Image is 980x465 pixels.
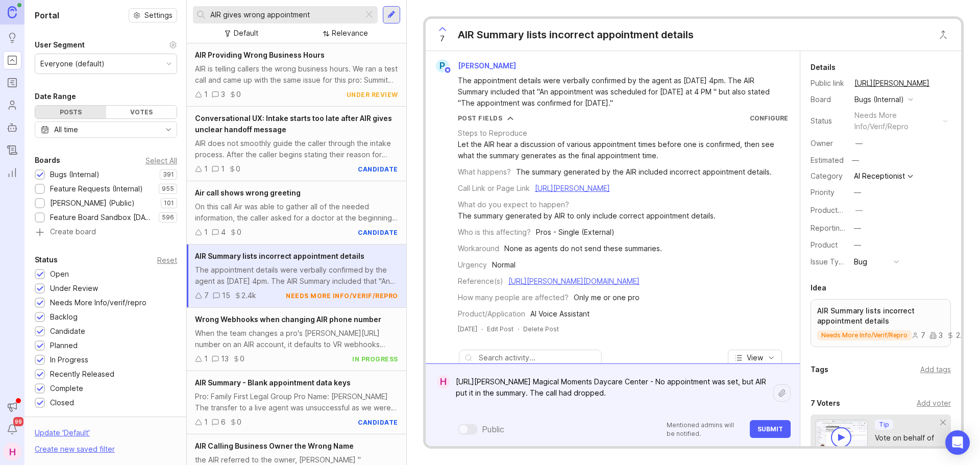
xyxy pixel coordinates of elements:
[817,306,944,326] p: AIR Summary lists incorrect appointment details
[3,163,21,182] a: Reporting
[667,421,744,438] p: Mentioned admins will be notified.
[516,166,772,178] div: The summary generated by the AIR included incorrect appointment details.
[530,308,590,320] div: AI Voice Assistant
[144,10,173,20] span: Settings
[458,308,525,320] div: Product/Application
[854,223,861,234] div: —
[35,427,90,444] div: Update ' Default '
[50,268,69,280] div: Open
[237,227,241,238] div: 0
[3,118,21,137] a: Autopilot
[854,94,904,105] div: Bugs (Internal)
[811,78,846,89] div: Public link
[518,325,519,333] div: ·
[3,398,21,416] button: Announcements
[3,96,21,114] a: Users
[3,420,21,438] button: Notifications
[204,290,209,301] div: 7
[50,297,146,308] div: Needs More Info/verif/repro
[458,28,694,42] div: AIR Summary lists incorrect appointment details
[458,210,716,222] div: The summary generated by AIR to only include correct appointment details.
[195,201,398,224] div: On this call Air was able to gather all of the needed information, the caller asked for a doctor ...
[160,126,177,134] svg: toggle icon
[947,332,969,339] div: 2.1k
[237,417,241,428] div: 0
[811,157,844,164] div: Estimated
[187,244,406,308] a: AIR Summary lists incorrect appointment detailsThe appointment details were verbally confirmed by...
[750,114,788,122] a: Configure
[195,315,381,324] span: Wrong Webhooks when changing AIR phone number
[458,61,516,70] span: [PERSON_NAME]
[35,254,58,266] div: Status
[157,257,177,263] div: Reset
[481,325,483,333] div: ·
[816,420,868,454] img: video-thumbnail-vote-d41b83416815613422e2ca741bf692cc.jpg
[358,418,398,427] div: candidate
[195,51,325,59] span: AIR Providing Wrong Business Hours
[535,184,610,192] a: [URL][PERSON_NAME]
[574,292,640,303] div: Only me or one pro
[811,299,951,347] a: AIR Summary lists incorrect appointment detailsneeds more info/verif/repro732.1k
[236,163,240,175] div: 0
[458,199,569,210] div: What do you expect to happen?
[821,331,908,339] p: needs more info/verif/repro
[347,90,398,99] div: under review
[917,398,951,409] div: Add voter
[187,308,406,371] a: Wrong Webhooks when changing AIR phone numberWhen the team changes a pro's [PERSON_NAME][URL] num...
[204,417,208,428] div: 1
[458,259,487,271] div: Urgency
[458,243,499,254] div: Workaround
[187,107,406,181] a: Conversational UX: Intake starts too late after AIR gives unclear handoff messageAIR does not smo...
[811,240,838,249] label: Product
[195,188,301,197] span: Air call shows wrong greeting
[811,363,828,376] div: Tags
[747,353,763,363] span: View
[879,421,889,429] p: Tip
[35,106,106,118] div: Posts
[811,282,826,294] div: Idea
[855,205,863,216] div: —
[458,325,477,333] time: [DATE]
[221,353,229,364] div: 13
[458,292,569,303] div: How many people are affected?
[195,264,398,287] div: The appointment details were verbally confirmed by the agent as [DATE] 4pm. The AIR Summary inclu...
[458,183,530,194] div: Call Link or Page Link
[854,110,939,132] div: needs more info/verif/repro
[482,423,504,435] div: Public
[358,228,398,237] div: candidate
[204,163,208,175] div: 1
[129,8,177,22] button: Settings
[854,173,905,180] div: AI Receptionist
[35,90,76,103] div: Date Range
[195,391,398,413] div: Pro: Family First Legal Group Pro Name: [PERSON_NAME] The transfer to a live agent was unsuccessf...
[222,290,230,301] div: 15
[504,243,662,254] div: None as agents do not send these summaries.
[50,283,98,294] div: Under Review
[50,311,78,323] div: Backlog
[50,326,85,337] div: Candidate
[3,443,21,461] button: H
[458,139,788,161] div: Let the AIR hear a discussion of various appointment times before one is confirmed, then see what...
[221,89,225,100] div: 3
[195,442,354,450] span: AIR Calling Business Owner the Wrong Name
[436,59,449,72] div: P
[440,33,445,44] span: 7
[875,432,941,455] div: Vote on behalf of your users
[352,355,398,363] div: in progress
[849,154,862,167] div: —
[811,206,865,214] label: ProductboardID
[195,328,398,350] div: When the team changes a pro's [PERSON_NAME][URL] number on an AIR account, it defaults to VR webh...
[458,166,511,178] div: What happens?
[40,58,105,69] div: Everyone (default)
[35,228,177,237] a: Create board
[187,371,406,434] a: AIR Summary - Blank appointment data keysPro: Family First Legal Group Pro Name: [PERSON_NAME] Th...
[487,325,513,333] div: Edit Post
[358,165,398,174] div: candidate
[106,106,177,118] div: Votes
[35,9,59,21] h1: Portal
[164,199,174,207] p: 101
[437,375,450,388] div: H
[221,417,226,428] div: 6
